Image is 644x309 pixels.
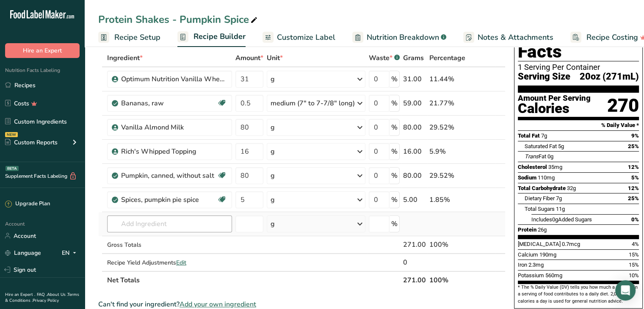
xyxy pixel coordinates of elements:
[629,251,639,258] span: 15%
[607,94,639,117] div: 270
[429,146,465,157] div: 5.9%
[556,206,565,212] span: 11g
[518,272,544,279] span: Potassium
[33,298,59,303] a: Privacy Policy
[5,292,35,298] a: Hire an Expert .
[121,98,217,108] div: Bananas, raw
[429,171,465,181] div: 29.52%
[547,153,553,160] span: 0g
[263,28,335,47] a: Customize Label
[528,262,544,268] span: 2.3mg
[121,171,217,181] div: Pumpkin, canned, without salt
[267,53,283,63] span: Unit
[403,53,424,63] span: Grams
[518,94,591,102] div: Amount Per Serving
[401,271,428,289] th: 271.00
[628,195,639,201] span: 25%
[277,32,335,43] span: Customize Label
[271,98,355,108] div: medium (7" to 7-7/8" long)
[271,171,275,181] div: g
[121,195,217,205] div: Spices, pumpkin pie spice
[562,241,580,247] span: 0.7mcg
[525,153,546,160] span: Fat
[5,138,58,147] div: Custom Reports
[5,246,41,260] a: Language
[545,272,562,279] span: 560mg
[429,122,465,132] div: 29.52%
[525,153,539,160] i: Trans
[628,143,639,149] span: 25%
[558,143,564,149] span: 5g
[428,271,467,289] th: 100%
[235,53,263,63] span: Amount
[271,195,275,205] div: g
[518,63,639,72] div: 1 Serving Per Container
[47,292,67,298] a: About Us .
[632,241,639,247] span: 4%
[538,226,547,233] span: 26g
[518,251,538,258] span: Calcium
[463,28,553,47] a: Notes & Attachments
[518,226,536,233] span: Protein
[429,240,465,250] div: 100%
[631,216,639,223] span: 0%
[369,53,400,63] div: Waste
[567,185,576,191] span: 32g
[629,262,639,268] span: 15%
[98,12,259,27] div: Protein Shakes - Pumpkin Spice
[105,271,401,289] th: Net Totals
[403,146,426,157] div: 16.00
[548,164,562,170] span: 35mg
[539,251,556,258] span: 190mg
[538,174,555,181] span: 110mg
[580,72,639,82] span: 20oz (271mL)
[615,280,636,301] div: Open Intercom Messenger
[62,248,80,258] div: EN
[518,174,536,181] span: Sodium
[525,143,557,149] span: Saturated Fat
[121,146,227,157] div: Rich's Whipped Topping
[518,241,561,247] span: [MEDICAL_DATA]
[176,259,186,267] span: Edit
[107,240,232,249] div: Gross Totals
[367,32,439,43] span: Nutrition Breakdown
[518,185,566,191] span: Total Carbohydrate
[107,53,143,63] span: Ingredient
[271,219,275,229] div: g
[121,74,227,84] div: Optimum Nutrition Vanilla Whey Protein
[5,200,50,208] div: Upgrade Plan
[518,132,540,139] span: Total Fat
[525,195,555,201] span: Dietary Fiber
[403,195,426,205] div: 5.00
[271,122,275,132] div: g
[531,216,592,223] span: Includes Added Sugars
[121,122,227,132] div: Vanilla Almond Milk
[271,74,275,84] div: g
[631,174,639,181] span: 5%
[552,216,558,223] span: 0g
[586,32,638,43] span: Recipe Costing
[352,28,446,47] a: Nutrition Breakdown
[107,215,232,232] input: Add Ingredient
[403,240,426,250] div: 271.00
[631,132,639,139] span: 9%
[177,27,246,47] a: Recipe Builder
[629,272,639,279] span: 10%
[556,195,562,201] span: 7g
[518,120,639,130] section: % Daily Value *
[403,171,426,181] div: 80.00
[5,132,18,137] div: NEW
[518,164,547,170] span: Cholesterol
[5,43,80,58] button: Hire an Expert
[429,98,465,108] div: 21.77%
[628,164,639,170] span: 12%
[628,185,639,191] span: 12%
[193,31,246,42] span: Recipe Builder
[6,166,19,171] div: BETA
[403,257,426,268] div: 0
[403,98,426,108] div: 59.00
[429,74,465,84] div: 11.44%
[271,146,275,157] div: g
[114,32,160,43] span: Recipe Setup
[37,292,47,298] a: FAQ .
